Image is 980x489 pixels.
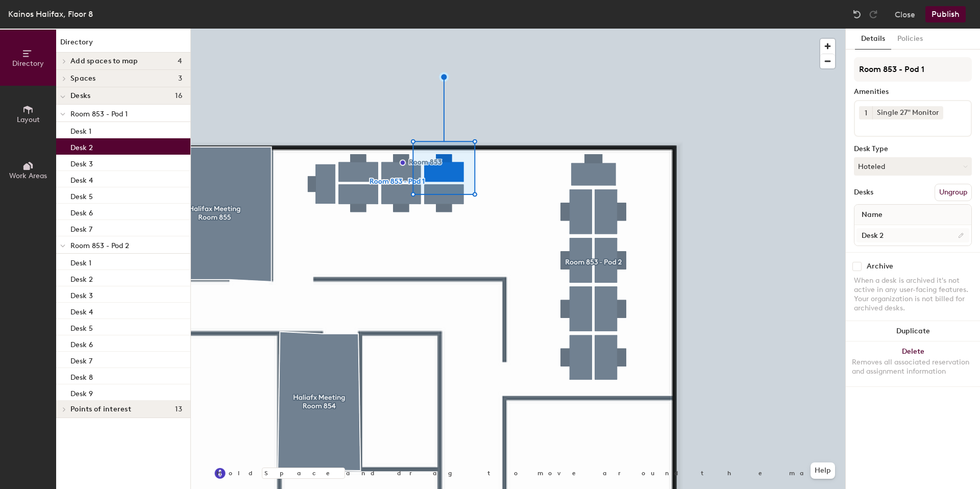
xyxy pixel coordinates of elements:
span: 4 [178,57,182,65]
div: Amenities [854,88,972,96]
p: Desk 3 [70,288,93,300]
span: 1 [865,108,867,118]
div: Desks [854,188,873,197]
p: Desk 4 [70,305,93,316]
img: Redo [868,9,878,19]
input: Unnamed desk [856,228,969,242]
button: Duplicate [846,321,980,341]
button: Details [855,29,891,50]
span: Points of interest [70,405,131,413]
span: Name [856,206,888,224]
p: Desk 9 [70,386,93,398]
p: Desk 6 [70,206,93,217]
div: Archive [867,262,893,271]
span: Spaces [70,75,96,83]
span: 3 [178,75,182,83]
span: Directory [12,59,44,68]
div: When a desk is archived it's not active in any user-facing features. Your organization is not bil... [854,276,972,313]
span: 13 [175,405,182,413]
p: Desk 1 [70,256,91,267]
div: Single 27" Monitor [872,106,943,119]
p: Desk 5 [70,189,93,201]
button: Help [811,462,835,479]
button: DeleteRemoves all associated reservation and assignment information [846,341,980,386]
p: Desk 2 [70,272,93,284]
span: Add spaces to map [70,57,138,65]
p: Desk 2 [70,140,93,152]
div: Removes all associated reservation and assignment information [852,358,974,376]
span: Layout [17,115,40,124]
div: Desk Type [854,145,972,153]
p: Desk 6 [70,337,93,349]
p: Desk 8 [70,370,93,382]
button: 1 [859,106,872,119]
button: Close [895,6,915,22]
p: Desk 5 [70,321,93,333]
p: Desk 4 [70,173,93,185]
h1: Directory [56,37,190,53]
img: Undo [852,9,862,19]
p: Desk 7 [70,354,92,365]
span: Room 853 - Pod 2 [70,241,129,250]
span: Desks [70,92,90,100]
span: Room 853 - Pod 1 [70,110,128,118]
div: Kainos Halifax, Floor 8 [8,8,93,20]
button: Publish [925,6,966,22]
button: Ungroup [935,184,972,201]
p: Desk 7 [70,222,92,234]
p: Desk 3 [70,157,93,168]
span: Work Areas [9,172,47,180]
p: Desk 1 [70,124,91,136]
button: Hoteled [854,157,972,176]
button: Policies [891,29,929,50]
span: 16 [175,92,182,100]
